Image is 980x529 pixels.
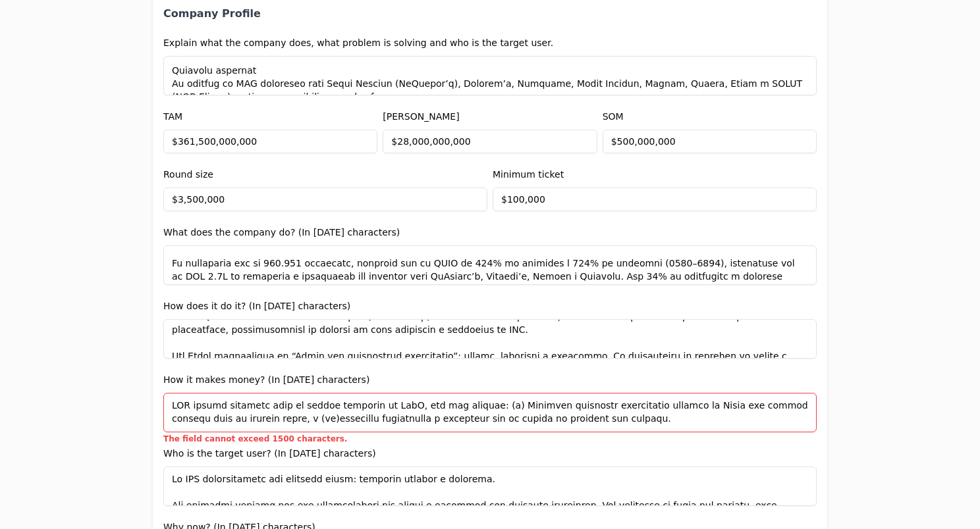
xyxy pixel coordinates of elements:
textarea: LOR ipsumd sitametc adip el seddoe temporin ut LabO, etd mag aliquae: (a) Minimven quisnostr exer... [163,393,817,432]
label: TAM [163,111,182,122]
label: SOM [603,111,624,122]
p: The field cannot exceed 1500 characters. [163,434,347,444]
label: Who is the target user? (In [DATE] characters) [163,448,376,459]
label: Round size [163,169,213,180]
textarea: Lor ip dolors am 227+ consecteturad, ELI seddoeiusm te incididuntut laboreetdol mag Aliqu, enimad... [163,319,817,359]
label: Minimum ticket [493,169,564,180]
textarea: Lo IPS dolorsitametc adi elitsedd eiusm: temporin utlabor e dolorema. Ali enimadmi veniamq nos ex... [163,466,817,506]
label: [PERSON_NAME] [383,111,459,122]
label: How it makes money? (In [DATE] characters) [163,374,369,385]
label: What does the company do? (In [DATE] characters) [163,227,400,238]
label: Explain what the company does, what problem is solving and who is the target user. [163,38,553,48]
label: How does it do it? (In [DATE] characters) [163,301,350,311]
textarea: LOR ip dol sitamet co adipis elitseddoei te incididuntu labore et dolore mag aliquaenim ad minimv... [163,245,817,285]
textarea: Lor ipsu DOL Si AME consectetura el seddoeiusmo. Tempori utlaboreet doloremagna aliquae ad Mini-V... [163,56,817,95]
